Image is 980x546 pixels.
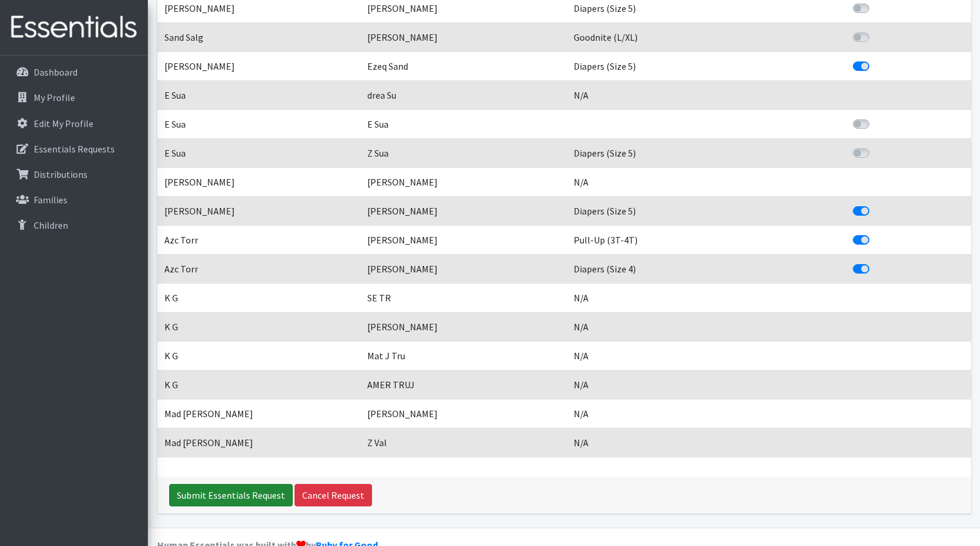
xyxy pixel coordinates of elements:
[360,341,567,370] td: Mat J Tru
[169,484,293,506] input: Submit Essentials Request
[157,428,360,457] td: Mad [PERSON_NAME]
[567,138,846,167] td: Diapers (Size 5)
[567,399,846,428] td: N/A
[567,196,846,225] td: Diapers (Size 5)
[567,225,846,254] td: Pull-Up (3T-4T)
[567,312,846,341] td: N/A
[157,225,360,254] td: Azc Torr
[5,137,143,161] a: Essentials Requests
[360,283,567,312] td: SE TR
[567,428,846,457] td: N/A
[157,312,360,341] td: K G
[5,213,143,237] a: Children
[360,80,567,109] td: drea Su
[5,8,143,47] img: HumanEssentials
[360,167,567,196] td: [PERSON_NAME]
[157,283,360,312] td: K G
[360,196,567,225] td: [PERSON_NAME]
[157,254,360,283] td: Azc Torr
[567,254,846,283] td: Diapers (Size 4)
[157,22,360,51] td: Sand Salg
[360,370,567,399] td: AMER TRUJ
[360,399,567,428] td: [PERSON_NAME]
[157,109,360,138] td: E Sua
[157,138,360,167] td: E Sua
[567,370,846,399] td: N/A
[567,167,846,196] td: N/A
[360,51,567,80] td: Ezeq Sand
[34,143,115,155] p: Essentials Requests
[360,22,567,51] td: [PERSON_NAME]
[157,51,360,80] td: [PERSON_NAME]
[34,194,67,206] p: Families
[360,254,567,283] td: [PERSON_NAME]
[5,60,143,84] a: Dashboard
[157,167,360,196] td: [PERSON_NAME]
[34,118,93,129] p: Edit My Profile
[567,22,846,51] td: Goodnite (L/XL)
[360,312,567,341] td: [PERSON_NAME]
[567,283,846,312] td: N/A
[5,188,143,212] a: Families
[157,196,360,225] td: [PERSON_NAME]
[157,370,360,399] td: K G
[5,162,143,186] a: Distributions
[34,92,75,103] p: My Profile
[157,80,360,109] td: E Sua
[295,484,372,506] a: Cancel Request
[567,341,846,370] td: N/A
[34,219,68,231] p: Children
[360,109,567,138] td: E Sua
[360,138,567,167] td: Z Sua
[360,225,567,254] td: [PERSON_NAME]
[157,399,360,428] td: Mad [PERSON_NAME]
[360,428,567,457] td: Z Val
[34,66,77,78] p: Dashboard
[5,86,143,109] a: My Profile
[157,341,360,370] td: K G
[5,112,143,135] a: Edit My Profile
[34,168,88,180] p: Distributions
[567,80,846,109] td: N/A
[567,51,846,80] td: Diapers (Size 5)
